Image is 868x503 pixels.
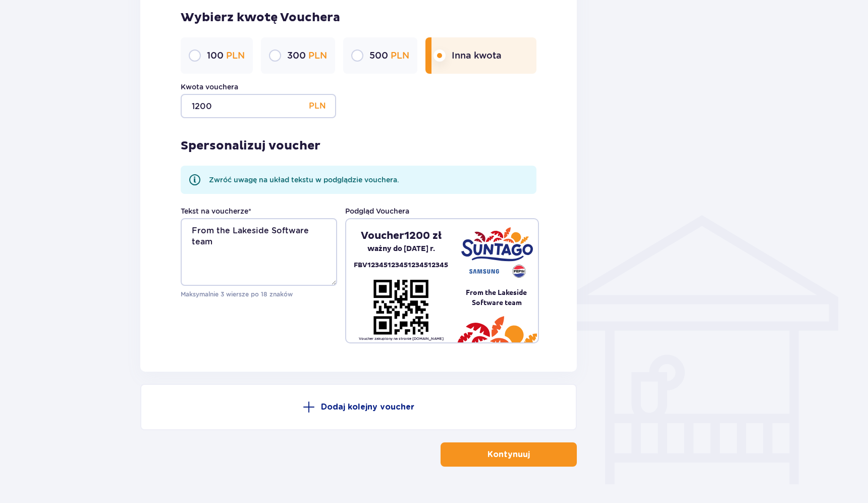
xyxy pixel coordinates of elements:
[181,82,238,92] label: Kwota vouchera
[367,242,435,256] p: ważny do [DATE] r.
[456,287,538,308] pre: From the Lakeside Software team
[441,442,577,467] button: Kontynuuj
[181,290,337,299] p: Maksymalnie 3 wiersze po 18 znaków
[209,175,399,185] p: Zwróć uwagę na układ tekstu w podglądzie vouchera.
[181,10,536,25] p: Wybierz kwotę Vouchera
[345,206,409,216] p: Podgląd Vouchera
[361,229,442,242] p: Voucher 1200 zł
[487,449,530,460] p: Kontynuuj
[309,94,326,118] p: PLN
[391,50,409,61] span: PLN
[354,260,448,271] p: FBV12345123451234512345
[181,138,320,154] p: Spersonalizuj voucher
[226,50,245,61] span: PLN
[207,49,245,62] p: 100
[140,384,577,430] button: Dodaj kolejny voucher
[287,49,327,62] p: 300
[181,218,337,286] textarea: From the Lakeside Software team
[359,336,444,341] p: Voucher zakupiony na stronie [DOMAIN_NAME]
[181,206,251,216] label: Tekst na voucherze *
[452,49,502,62] p: Inna kwota
[321,401,414,413] p: Dodaj kolejny voucher
[308,50,327,61] span: PLN
[461,227,533,278] img: Suntago - Samsung - Pepsi
[369,49,409,62] p: 500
